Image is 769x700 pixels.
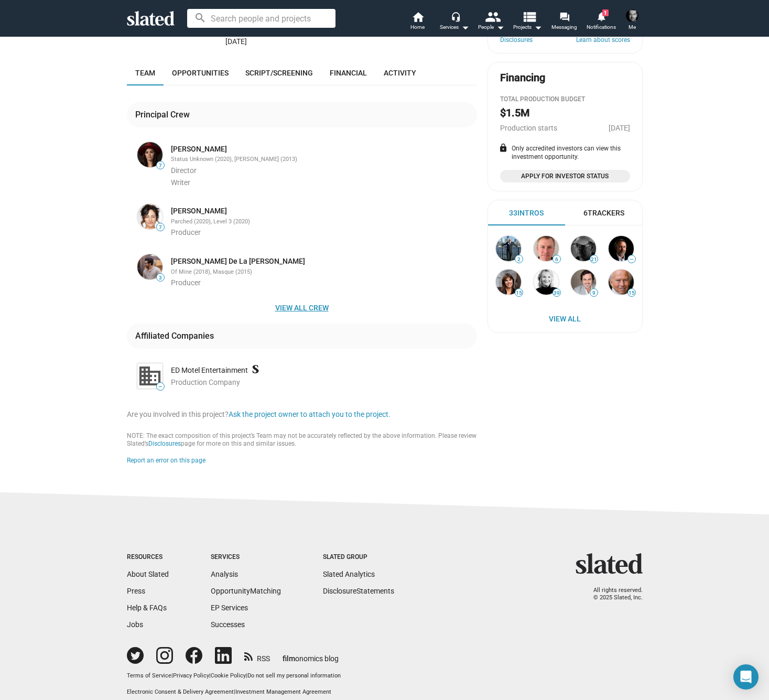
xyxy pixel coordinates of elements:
[171,672,173,679] span: |
[137,204,163,229] img: Christine Celozzi
[546,10,583,34] a: Messaging
[137,142,163,167] img: Cate Carson
[515,290,523,296] span: 15
[500,95,630,104] div: Total Production budget
[245,69,313,77] span: Script/Screening
[211,570,238,578] a: Analysis
[375,60,425,85] a: Activity
[410,21,425,34] span: Home
[171,156,475,164] div: Status Unknown (2020), [PERSON_NAME] (2013)
[247,672,341,680] button: Do not sell my personal information
[229,410,391,419] button: Ask the project owner to attach you to the project.
[127,620,143,629] a: Jobs
[127,60,164,85] a: Team
[500,71,545,85] div: Financing
[459,21,471,34] mat-icon: arrow_drop_down
[411,10,424,23] mat-icon: home
[582,587,643,602] p: All rights reserved. © 2025 Slated, Inc.
[628,256,635,262] span: —
[521,9,536,24] mat-icon: view_list
[171,206,227,216] a: [PERSON_NAME]
[127,553,169,562] div: Resources
[587,21,616,34] span: Notifications
[532,21,544,34] mat-icon: arrow_drop_down
[323,587,394,595] a: DisclosureStatements
[127,672,171,679] a: Terms of Service
[157,224,164,231] span: 7
[590,290,598,296] span: 9
[500,170,630,182] a: Apply for Investor Status
[451,12,460,21] mat-icon: headset_mic
[157,275,164,281] span: 3
[127,688,234,695] a: Electronic Consent & Delivery Agreement
[571,236,596,261] img: Rob H...
[127,457,205,465] button: Report an error on this page
[171,144,227,154] a: [PERSON_NAME]
[211,553,281,562] div: Services
[246,672,247,679] span: |
[127,604,167,612] a: Help & FAQs
[551,21,577,34] span: Messaging
[510,10,546,34] button: Projects
[534,236,559,261] img: James S...
[496,236,521,261] img: Bryan G...
[399,10,436,34] a: Home
[171,256,305,266] a: [PERSON_NAME] De La [PERSON_NAME]
[171,178,190,187] span: Writer
[506,171,624,181] span: Apply for Investor Status
[496,270,521,295] img: Stacey P...
[164,60,237,85] a: Opportunities
[244,648,270,664] a: RSS
[137,254,163,279] img: Jay De La Jara
[171,365,475,375] div: ED Motel Entertainment
[629,21,636,34] span: Me
[515,256,523,263] span: 2
[534,270,559,295] img: Shelly B...
[171,278,201,287] span: Producer
[500,145,630,161] div: Only accredited investors can view this investment opportunity.
[321,60,375,85] a: Financial
[473,10,510,34] button: People
[148,440,181,447] a: Disclosures
[171,218,475,226] div: Parched (2020), Level 3 (2020)
[135,330,218,341] div: Affiliated Companies
[135,298,469,317] span: View all crew
[209,672,211,679] span: |
[602,9,609,16] span: 1
[576,36,630,45] a: Learn about scores
[553,256,560,263] span: 6
[553,290,560,296] span: 39
[596,12,606,21] mat-icon: notifications
[235,688,331,695] a: Investment Management Agreement
[330,69,367,77] span: Financial
[127,410,477,419] div: Are you involved in this project?
[609,236,634,261] img: Terry N...
[436,10,473,34] button: Services
[211,604,248,612] a: EP Services
[135,69,155,77] span: Team
[135,109,194,120] div: Principal Crew
[626,9,638,22] img: Lars Deutsch
[499,143,508,153] mat-icon: lock
[559,12,569,22] mat-icon: forum
[733,664,759,690] div: Open Intercom Messenger
[171,378,240,386] span: Production Company
[127,432,477,449] div: NOTE: The exact composition of this project’s Team may not be accurately reflected by the above i...
[283,645,339,664] a: filmonomics blog
[583,10,620,34] a: 1Notifications
[157,384,164,390] span: —
[173,672,209,679] a: Privacy Policy
[484,9,500,24] mat-icon: people
[127,587,145,595] a: Press
[127,570,169,578] a: About Slated
[323,570,375,578] a: Slated Analytics
[590,256,598,263] span: 21
[620,7,645,35] button: Lars DeutschMe
[509,208,544,218] div: 33 Intros
[500,36,533,45] a: Disclosures
[571,270,596,295] img: David T...
[127,298,477,317] button: View all crew
[234,688,235,695] span: |
[478,21,504,34] div: People
[609,124,630,132] span: [DATE]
